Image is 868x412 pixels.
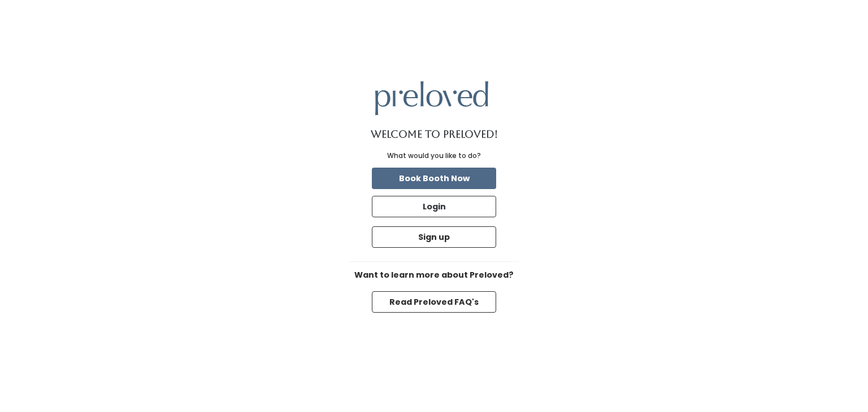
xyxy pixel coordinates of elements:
a: Login [370,194,498,220]
button: Login [372,196,496,217]
div: What would you like to do? [387,151,481,161]
button: Sign up [372,226,496,248]
h1: Welcome to Preloved! [371,129,498,140]
button: Read Preloved FAQ's [372,291,496,313]
a: Sign up [370,224,498,250]
h6: Want to learn more about Preloved? [349,271,519,280]
button: Book Booth Now [372,168,496,189]
img: preloved logo [375,81,488,115]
